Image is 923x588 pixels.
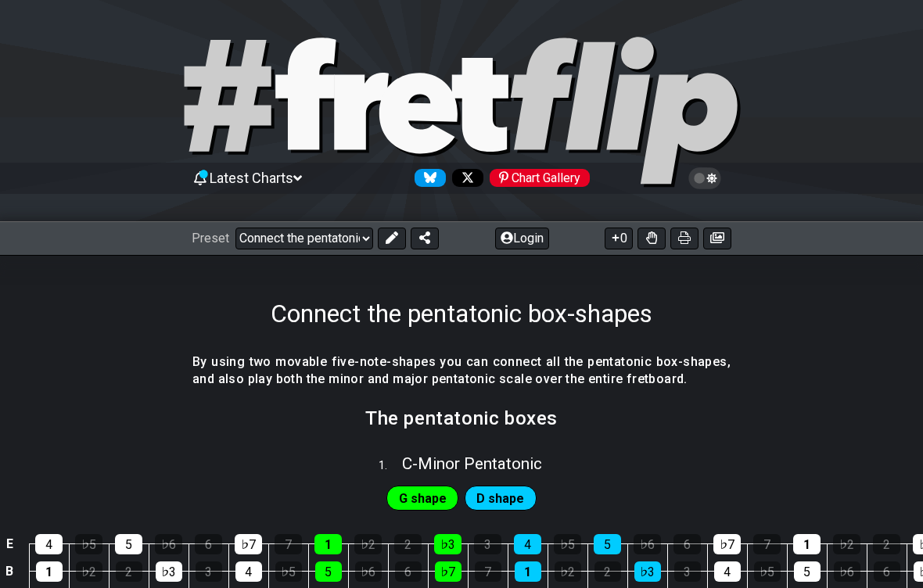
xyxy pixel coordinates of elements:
[714,561,741,582] div: 4
[474,534,501,554] div: 3
[713,534,741,554] div: ♭7
[210,170,293,186] span: Latest Charts
[605,228,633,249] button: 0
[394,534,422,554] div: 2
[75,534,102,554] div: ♭5
[476,487,524,510] span: First enable full edit mode to edit
[314,534,342,554] div: 1
[379,457,402,475] span: 1 .
[834,561,860,582] div: ♭6
[490,169,590,187] div: Chart Gallery
[594,561,621,582] div: 2
[365,410,558,427] h2: The pentatonic boxes
[355,561,382,582] div: ♭6
[703,228,731,249] button: Create image
[235,228,373,249] select: Preset
[515,561,541,582] div: 1
[275,561,302,582] div: ♭5
[475,561,501,582] div: 7
[673,534,701,554] div: 6
[435,561,461,582] div: ♭7
[408,169,446,187] a: Follow #fretflip at Bluesky
[446,169,483,187] a: Follow #fretflip at X
[192,353,731,389] h4: By using two movable five-note-shapes you can connect all the pentatonic box-shapes, and also pla...
[235,561,262,582] div: 4
[35,534,63,554] div: 4
[235,534,262,554] div: ♭7
[196,561,222,582] div: 3
[271,299,652,328] h1: Connect the pentatonic box-shapes
[495,228,549,249] button: Login
[195,534,222,554] div: 6
[395,561,422,582] div: 6
[554,534,581,554] div: ♭5
[76,561,102,582] div: ♭2
[192,231,229,246] span: Preset
[116,561,142,582] div: 2
[315,561,342,582] div: 5
[754,561,781,582] div: ♭5
[637,228,666,249] button: Toggle Dexterity for all fretkits
[155,534,182,554] div: ♭6
[36,561,63,582] div: 1
[399,487,447,510] span: First enable full edit mode to edit
[378,228,406,249] button: Edit Preset
[634,561,661,582] div: ♭3
[275,534,302,554] div: 7
[874,561,900,582] div: 6
[115,534,142,554] div: 5
[434,534,461,554] div: ♭3
[156,561,182,582] div: ♭3
[674,561,701,582] div: 3
[555,561,581,582] div: ♭2
[833,534,860,554] div: ♭2
[794,561,821,582] div: 5
[483,169,590,187] a: #fretflip at Pinterest
[634,534,661,554] div: ♭6
[696,171,714,185] span: Toggle light / dark theme
[670,228,699,249] button: Print
[594,534,621,554] div: 5
[514,534,541,554] div: 4
[753,534,781,554] div: 7
[873,534,900,554] div: 2
[793,534,821,554] div: 1
[402,454,542,473] span: C - Minor Pentatonic
[354,534,382,554] div: ♭2
[411,228,439,249] button: Share Preset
